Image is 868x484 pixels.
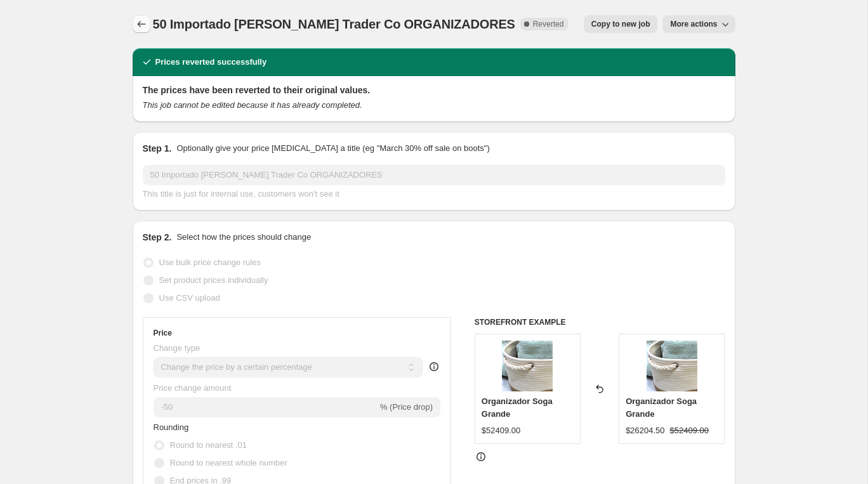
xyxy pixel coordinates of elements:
i: This job cannot be edited because it has already completed. [143,100,362,110]
span: Set product prices individually [159,275,268,285]
input: 30% off holiday sale [143,165,725,185]
strike: $52409.00 [670,424,709,437]
span: Copy to new job [591,19,650,29]
button: Price change jobs [133,15,150,33]
button: Copy to new job [584,15,658,33]
p: Optionally give your price [MEDICAL_DATA] a title (eg "March 30% off sale on boots") [176,142,489,155]
span: % (Price drop) [380,402,433,412]
span: Use bulk price change rules [159,258,261,267]
span: Organizador Soga Grande [482,396,553,419]
img: 8261-25ok_80x.jpg [647,341,697,391]
span: More actions [670,19,717,29]
span: Organizador Soga Grande [626,396,697,419]
div: $52409.00 [482,424,520,437]
span: This title is just for internal use, customers won't see it [143,189,339,199]
span: 50 Importado [PERSON_NAME] Trader Co ORGANIZADORES [153,17,515,31]
h2: Step 2. [143,231,172,244]
p: Select how the prices should change [176,231,311,244]
h2: The prices have been reverted to their original values. [143,84,725,96]
img: 8261-25ok_80x.jpg [502,341,553,391]
span: Rounding [154,422,189,432]
div: help [428,360,440,373]
span: Reverted [533,19,564,29]
button: More actions [662,15,735,33]
div: $26204.50 [626,424,664,437]
span: Round to nearest whole number [170,458,287,468]
h6: STOREFRONT EXAMPLE [475,317,725,327]
span: Change type [154,343,201,353]
h3: Price [154,328,172,338]
h2: Prices reverted successfully [155,56,267,69]
span: Price change amount [154,383,232,393]
span: Round to nearest .01 [170,440,247,450]
span: Use CSV upload [159,293,220,303]
input: -15 [154,397,378,417]
h2: Step 1. [143,142,172,155]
